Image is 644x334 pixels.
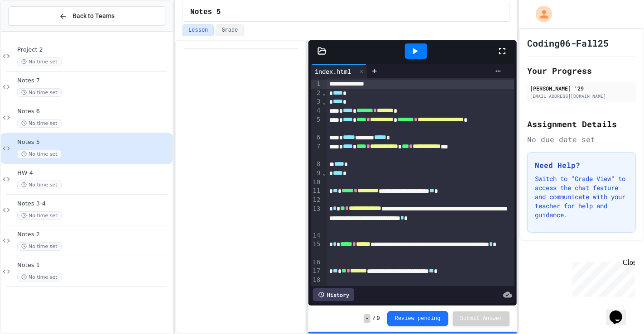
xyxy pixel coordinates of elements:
div: 17 [311,267,322,276]
div: 13 [311,205,322,231]
div: 4 [311,106,322,115]
div: 3 [311,97,322,106]
iframe: chat widget [569,258,635,297]
div: 9 [311,169,322,178]
div: 6 [311,133,322,142]
span: No time set [17,242,62,251]
p: Switch to "Grade View" to access the chat feature and communicate with your teacher for help and ... [535,174,628,219]
button: Submit Answer [453,311,510,326]
div: History [313,288,354,301]
span: Notes 5 [17,138,171,146]
span: No time set [17,57,62,66]
div: Chat with us now!Close [4,4,62,57]
span: Notes 5 [190,7,221,18]
div: My Account [526,4,554,24]
div: 7 [311,142,322,160]
h2: Assignment Details [527,118,636,130]
div: 15 [311,240,322,258]
span: Project 2 [17,46,171,54]
span: Notes 6 [17,108,171,115]
span: / [372,315,375,322]
div: [EMAIL_ADDRESS][DOMAIN_NAME] [530,93,633,100]
span: Notes 2 [17,231,171,239]
div: 14 [311,231,322,240]
span: - [364,314,370,323]
span: No time set [17,181,62,189]
div: No due date set [527,134,636,145]
div: 16 [311,258,322,267]
span: HW 4 [17,169,171,177]
div: 18 [311,276,322,285]
div: [PERSON_NAME] '29 [530,84,633,92]
span: Notes 3-4 [17,200,171,208]
h2: Your Progress [527,64,636,77]
span: No time set [17,88,62,97]
span: No time set [17,119,62,128]
div: 8 [311,160,322,169]
button: Lesson [183,24,214,36]
h1: Coding06-Fall25 [527,37,609,49]
span: 0 [377,315,380,322]
span: Notes 1 [17,262,171,269]
div: 11 [311,186,322,196]
iframe: chat widget [606,298,635,325]
button: Review pending [387,311,448,326]
span: Fold line [322,169,326,177]
span: Notes 7 [17,77,171,85]
button: Grade [216,24,244,36]
span: No time set [17,211,62,220]
span: Fold line [322,98,326,105]
span: Back to Teams [72,11,115,21]
div: 5 [311,115,322,133]
div: 10 [311,178,322,187]
span: No time set [17,150,62,158]
span: No time set [17,273,62,282]
span: Fold line [322,89,326,96]
div: 12 [311,196,322,205]
button: Back to Teams [8,6,165,26]
div: 1 [311,80,322,89]
div: index.html [311,64,367,78]
span: Submit Answer [460,315,503,322]
h3: Need Help? [535,160,628,171]
div: index.html [311,67,356,76]
div: 19 [311,285,322,311]
div: 2 [311,89,322,98]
